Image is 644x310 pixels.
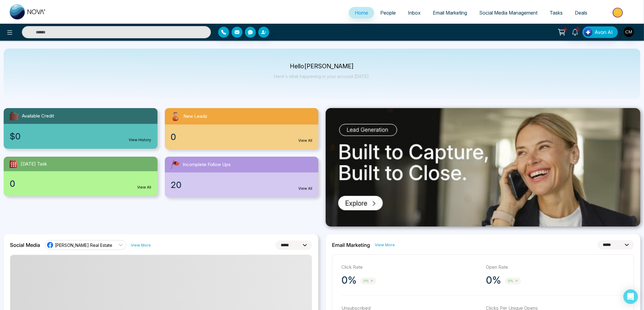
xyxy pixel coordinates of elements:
span: New Leads [184,113,208,120]
img: Market-place.gif [596,6,640,19]
img: User Avatar [624,27,634,37]
div: Open Intercom Messenger [623,289,638,304]
h2: Email Marketing [332,242,370,248]
p: 0% [341,274,357,286]
img: followUps.svg [170,159,181,170]
span: Email Marketing [433,10,467,16]
span: People [380,10,396,16]
a: View More [131,242,151,248]
a: Deals [569,7,593,19]
span: Home [355,10,368,16]
h2: Social Media [10,242,40,248]
span: [PERSON_NAME] Real Estate [55,242,112,248]
img: availableCredit.svg [8,111,19,121]
span: Avon AI [595,29,613,36]
a: Social Media Management [473,7,544,19]
span: Available Credit [22,113,54,120]
a: Inbox [402,7,427,19]
span: 1 [575,26,581,32]
a: New Leads0View All [161,108,322,149]
a: People [374,7,402,19]
a: View History [129,137,151,143]
span: Tasks [550,10,563,16]
p: Click Rate [341,264,480,271]
a: Incomplete Follow Ups20View All [161,157,322,197]
span: 0 [10,177,15,190]
p: Open Rate [486,264,625,271]
a: View More [375,242,395,248]
img: Nova CRM Logo [10,4,46,19]
span: $0 [10,130,21,143]
span: 20 [171,179,182,191]
img: newLeads.svg [170,111,181,122]
a: Home [349,7,374,19]
img: . [326,108,640,227]
img: todayTask.svg [8,159,18,169]
span: Incomplete Follow Ups [183,161,231,168]
span: Deals [575,10,587,16]
span: 0% [360,278,376,284]
span: [DATE] Task [21,161,47,168]
span: 0 [171,131,176,143]
a: View All [298,186,312,191]
a: View All [298,138,312,143]
p: Here's what happening in your account [DATE]. [274,74,370,79]
span: Inbox [408,10,421,16]
p: 0% [486,274,501,286]
a: 1 [568,26,582,37]
span: Social Media Management [479,10,537,16]
button: Avon AI [582,26,618,38]
span: 0% [505,278,521,284]
p: Hello [PERSON_NAME] [274,64,370,69]
a: View All [137,185,151,190]
img: Lead Flow [584,28,592,36]
a: Tasks [544,7,569,19]
a: Email Marketing [427,7,473,19]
